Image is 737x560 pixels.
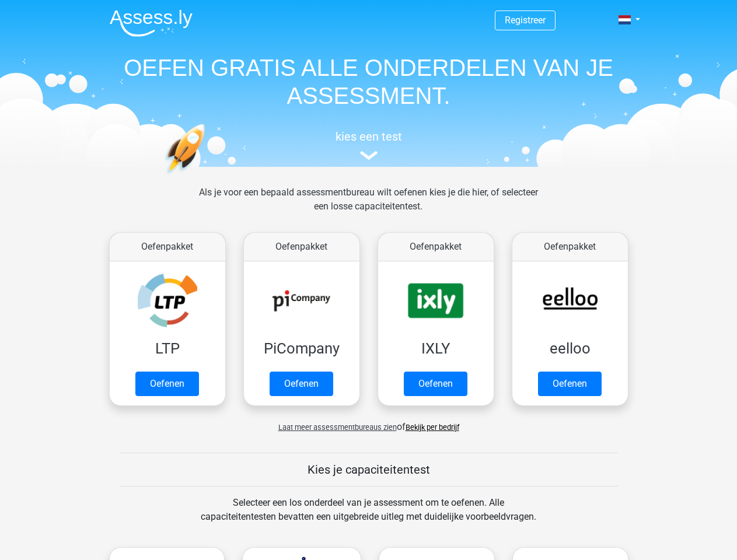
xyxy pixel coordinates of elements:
[165,124,250,229] img: oefenen
[120,463,618,477] h5: Kies je capaciteitentest
[100,411,637,434] div: of
[100,129,637,160] a: kies een test
[100,129,637,143] h5: kies een test
[406,423,459,432] a: Bekijk per bedrijf
[135,372,199,396] a: Oefenen
[190,185,547,228] div: Als je voor een bepaald assessmentbureau wilt oefenen kies je die hier, of selecteer een losse ca...
[110,9,193,37] img: Assessly
[538,372,602,396] a: Oefenen
[190,496,547,538] div: Selecteer een los onderdeel van je assessment om te oefenen. Alle capaciteitentesten bevatten een...
[278,423,397,432] span: Laat meer assessmentbureaus zien
[100,54,637,110] h1: OEFEN GRATIS ALLE ONDERDELEN VAN JE ASSESSMENT.
[404,372,467,396] a: Oefenen
[270,372,333,396] a: Oefenen
[505,15,546,26] a: Registreer
[360,151,378,160] img: assessment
